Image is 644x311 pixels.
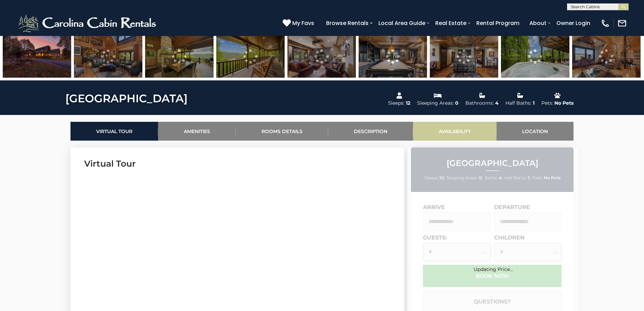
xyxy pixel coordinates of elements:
[287,35,356,78] img: 163281253
[84,158,390,170] h3: Virtual Tour
[497,122,574,141] a: Location
[145,35,214,78] img: 168828059
[283,19,316,28] a: My Favs
[70,122,158,141] a: Virtual Tour
[432,17,470,29] a: Real Estate
[375,17,429,29] a: Local Area Guide
[501,35,569,78] img: 168828053
[413,122,497,141] a: Availability
[3,35,71,78] img: 163281251
[359,35,427,78] img: 163281254
[617,18,627,28] img: mail-regular-white.png
[408,266,579,272] div: Updating Price...
[292,19,314,27] span: My Favs
[430,35,498,78] img: 163281255
[553,17,594,29] a: Owner Login
[158,122,236,141] a: Amenities
[216,35,285,78] img: 168828065
[74,35,142,78] img: 163281249
[323,17,372,29] a: Browse Rentals
[328,122,413,141] a: Description
[17,13,159,34] img: White-1-2.png
[601,18,610,28] img: phone-regular-white.png
[526,17,550,29] a: About
[473,17,523,29] a: Rental Program
[572,35,641,78] img: 163281257
[236,122,328,141] a: Rooms Details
